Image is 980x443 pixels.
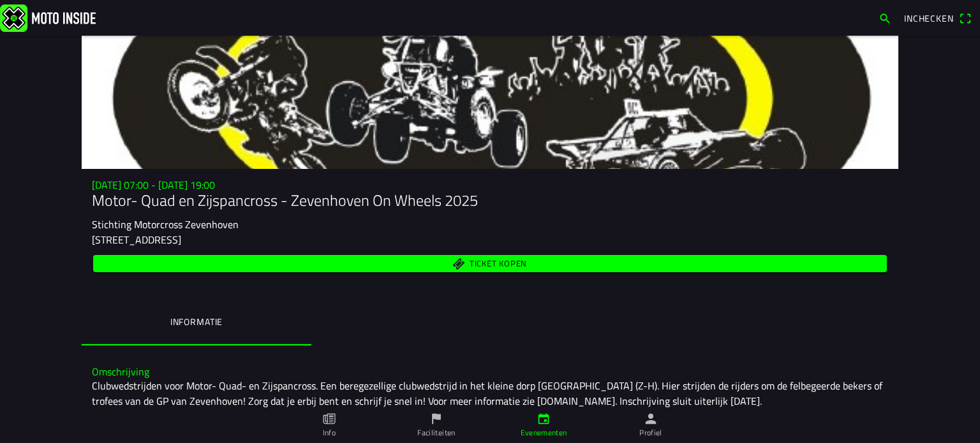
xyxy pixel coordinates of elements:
[470,260,527,268] span: Ticket kopen
[521,427,567,439] ion-label: Evenementen
[417,427,455,439] ion-label: Faciliteiten
[92,179,888,191] h3: [DATE] 07:00 - [DATE] 19:00
[92,366,888,378] h3: Omschrijving
[537,412,551,426] ion-icon: calendar
[898,7,977,29] a: Incheckenqr scanner
[170,315,223,329] ion-label: Informatie
[429,412,443,426] ion-icon: flag
[92,232,181,247] ion-text: [STREET_ADDRESS]
[323,427,336,439] ion-label: Info
[904,11,954,25] span: Inchecken
[92,217,239,232] ion-text: Stichting Motorcross Zevenhoven
[92,191,888,210] h1: Motor- Quad en Zijspancross - Zevenhoven On Wheels 2025
[639,427,662,439] ion-label: Profiel
[644,412,658,426] ion-icon: person
[322,412,336,426] ion-icon: paper
[872,7,898,29] a: search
